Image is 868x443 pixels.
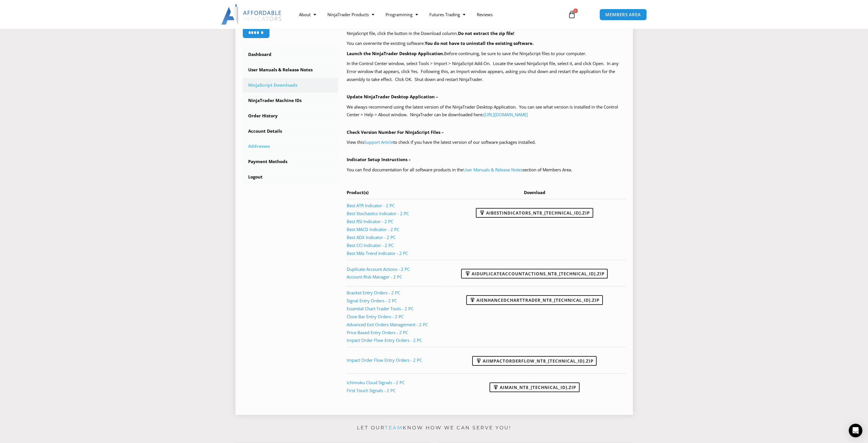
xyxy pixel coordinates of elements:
a: About [293,8,321,21]
a: Best RSI Indicator - 2 PC [347,219,393,224]
b: Update NinjaTrader Desktop Application – [347,94,438,99]
a: Futures Trading [423,8,471,21]
a: Dashboard [242,47,338,62]
a: Addresses [242,139,338,154]
a: AIImpactOrderFlow_NT8_[TECHNICAL_ID].zip [472,356,597,366]
a: NinjaTrader Products [321,8,380,21]
p: We always recommend using the latest version of the NinjaTrader Desktop Application. You can see ... [347,103,626,119]
p: Before continuing, be sure to save the NinjaScript files to your computer. [347,50,626,58]
a: Impact Order Flow Entry Orders - 2 PC [347,357,422,363]
a: Support Article [364,139,393,145]
a: AIMain_NT8_[TECHNICAL_ID].zip [490,382,580,392]
a: team [385,425,403,430]
span: Download [524,190,545,195]
span: MEMBERS AREA [605,13,641,17]
a: AIEnhancedChartTrader_NT8_[TECHNICAL_ID].zip [466,295,603,305]
a: MEMBERS AREA [599,9,647,20]
a: NinjaTrader Machine IDs [242,93,338,108]
a: Best ADX Indicator - 2 PC [347,234,396,240]
a: Best MAs Trend Indicator - 2 PC [347,250,408,256]
a: NinjaScript Downloads [242,78,338,93]
b: Indicator Setup Instructions – [347,157,411,162]
a: Account Risk Manager - 2 PC [347,274,402,280]
a: Programming [380,8,423,21]
a: Close Bar Entry Orders - 2 PC [347,314,404,319]
span: Product(s) [347,190,369,195]
a: Payment Methods [242,154,338,169]
a: Advanced Exit Orders Management - 2 PC [347,322,428,327]
nav: Account pages [242,47,338,184]
a: First Touch Signals - 2 PC [347,388,396,393]
b: You do not have to uninstall the existing software. [425,40,534,46]
a: 0 [559,6,584,23]
a: AIBestIndicators_NT8_[TECHNICAL_ID].zip [476,208,593,218]
div: Open Intercom Messenger [849,424,862,437]
p: View this to check if you have the latest version of our software packages installed. [347,138,626,146]
p: You can overwrite the existing software. [347,39,626,47]
p: You can find documentation for all software products in the section of Members Area. [347,166,626,174]
p: Your purchased products with available NinjaScript downloads are listed in the table below, at th... [347,22,626,38]
b: Check Version Number For NinjaScript Files – [347,129,444,135]
a: [URL][DOMAIN_NAME] [484,112,528,117]
a: Best ATR Indicator - 2 PC [347,203,395,208]
a: AIDuplicateAccountActions_NT8_[TECHNICAL_ID].zip [461,269,608,278]
a: User Manuals & Release Notes [242,63,338,77]
p: Let our know how we can serve you! [235,423,633,432]
a: Signal Entry Orders - 2 PC [347,298,397,303]
a: Duplicate Account Actions - 2 PC [347,266,410,272]
a: Best MACD Indicator - 2 PC [347,226,399,232]
a: Ichimoku Cloud Signals - 2 PC [347,380,405,385]
p: In the Control Center window, select Tools > Import > NinjaScript Add-On. Locate the saved NinjaS... [347,60,626,84]
a: Price Based Entry Orders - 2 PC [347,330,408,335]
b: Launch the NinjaTrader Desktop Application. [347,51,444,56]
a: Reviews [471,8,498,21]
a: Best Stochastics Indicator - 2 PC [347,211,409,216]
a: Logout [242,170,338,184]
a: Best CCI Indicator - 2 PC [347,242,394,248]
a: Account Details [242,124,338,139]
a: Bracket Entry Orders - 2 PC [347,290,400,296]
b: Do not extract the zip file! [458,30,514,36]
a: User Manuals & Release Notes [463,167,522,172]
span: 0 [573,9,578,13]
a: Impact Order Flow Entry Orders - 2 PC [347,337,422,343]
a: Order History [242,109,338,123]
img: LogoAI | Affordable Indicators – NinjaTrader [221,4,282,25]
a: Essential Chart Trader Tools - 2 PC [347,306,413,311]
nav: Menu [293,8,561,21]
